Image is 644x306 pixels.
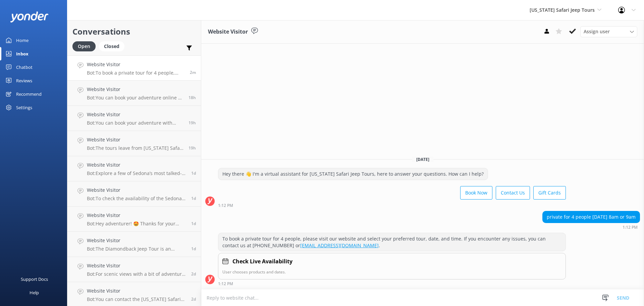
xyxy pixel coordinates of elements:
[191,195,196,201] span: Aug 27 2025 11:34am (UTC -07:00) America/Phoenix
[87,120,183,126] p: Bot: You can book your adventure with Safari Jeep Tours by visiting [URL][DOMAIN_NAME].
[67,131,201,156] a: Website VisitorBot:The tours leave from [US_STATE] Safari Jeep Tours located at [STREET_ADDRESS]....
[67,257,201,282] a: Website VisitorBot:For scenic views with a bit of adventure, consider the Outback Trail Jeep Tour...
[87,221,186,227] p: Bot: Hey adventurer! 🤩 Thanks for your message, we'll get back to you as soon as we can. You're a...
[87,186,186,194] h4: Website Visitor
[496,186,530,200] button: Contact Us
[412,157,433,162] span: [DATE]
[67,55,201,81] a: Website VisitorBot:To book a private tour for 4 people, please visit our website and select your ...
[190,70,196,75] span: Aug 28 2025 01:12pm (UTC -07:00) America/Phoenix
[218,281,566,286] div: Aug 28 2025 01:12pm (UTC -07:00) America/Phoenix
[189,145,196,151] span: Aug 27 2025 05:41pm (UTC -07:00) America/Phoenix
[580,26,637,37] div: Assign User
[87,61,185,68] h4: Website Visitor
[16,87,42,101] div: Recommend
[87,70,185,76] p: Bot: To book a private tour for 4 people, please visit our website and select your preferred tour...
[72,42,99,50] a: Open
[530,7,595,13] span: [US_STATE] Safari Jeep Tours
[87,296,186,302] p: Bot: You can contact the [US_STATE] Safari Jeep Tours team at [PHONE_NUMBER] or email [EMAIL_ADDR...
[584,28,610,35] span: Assign user
[87,237,186,244] h4: Website Visitor
[67,156,201,181] a: Website VisitorBot:Explore a few of Sedona’s most talked-about vortex sites on this unique, pavem...
[189,120,196,126] span: Aug 27 2025 05:54pm (UTC -07:00) America/Phoenix
[218,282,233,286] strong: 1:12 PM
[67,232,201,257] a: Website VisitorBot:The Diamondback Jeep Tour is an adventure for thrill-seekers, featuring a 4x4 ...
[533,186,566,200] button: Gift Cards
[87,161,186,169] h4: Website Visitor
[218,233,566,251] div: To book a private tour for 4 people, please visit our website and select your preferred tour, dat...
[87,246,186,252] p: Bot: The Diamondback Jeep Tour is an adventure for thrill-seekers, featuring a 4x4 off-road exper...
[16,34,29,47] div: Home
[87,86,183,93] h4: Website Visitor
[87,145,183,151] p: Bot: The tours leave from [US_STATE] Safari Jeep Tours located at [STREET_ADDRESS]. For direction...
[232,257,292,266] h4: Check Live Availability
[72,41,96,51] div: Open
[30,286,39,299] div: Help
[16,74,32,87] div: Reviews
[21,272,48,286] div: Support Docs
[67,181,201,207] a: Website VisitorBot:To check the availability of the Sedona Highlights Scenic Tour for this weeken...
[87,287,186,295] h4: Website Visitor
[67,207,201,232] a: Website VisitorBot:Hey adventurer! 🤩 Thanks for your message, we'll get back to you as soon as we...
[208,28,248,36] h3: Website Visitor
[87,212,186,219] h4: Website Visitor
[543,211,640,223] div: private for 4 people [DATE] 8am or 9am
[460,186,492,200] button: Book Now
[99,41,124,51] div: Closed
[87,170,186,176] p: Bot: Explore a few of Sedona’s most talked-about vortex sites on this unique, pavement-only Jeep ...
[218,168,488,180] div: Hey there 👋 I'm a virtual assistant for [US_STATE] Safari Jeep Tours, here to answer your questio...
[623,225,638,229] strong: 1:12 PM
[87,95,183,101] p: Bot: You can book your adventure online at [URL][DOMAIN_NAME].
[16,60,33,74] div: Chatbot
[87,111,183,118] h4: Website Visitor
[87,136,183,143] h4: Website Visitor
[87,271,186,277] p: Bot: For scenic views with a bit of adventure, consider the Outback Trail Jeep Tour. It offers a ...
[189,95,196,100] span: Aug 27 2025 07:08pm (UTC -07:00) America/Phoenix
[191,170,196,176] span: Aug 27 2025 12:44pm (UTC -07:00) America/Phoenix
[87,262,186,269] h4: Website Visitor
[191,246,196,252] span: Aug 26 2025 05:03pm (UTC -07:00) America/Phoenix
[16,101,32,114] div: Settings
[222,269,561,275] p: User chooses products and dates.
[67,81,201,106] a: Website VisitorBot:You can book your adventure online at [URL][DOMAIN_NAME].18h
[87,195,186,202] p: Bot: To check the availability of the Sedona Highlights Scenic Tour for this weekend, please visi...
[191,221,196,226] span: Aug 27 2025 09:04am (UTC -07:00) America/Phoenix
[72,25,196,38] h2: Conversations
[542,225,640,229] div: Aug 28 2025 01:12pm (UTC -07:00) America/Phoenix
[99,42,128,50] a: Closed
[16,47,29,60] div: Inbox
[10,11,49,23] img: yonder-white-logo.png
[218,203,566,208] div: Aug 28 2025 01:12pm (UTC -07:00) America/Phoenix
[191,271,196,277] span: Aug 26 2025 01:00pm (UTC -07:00) America/Phoenix
[300,242,379,249] a: [EMAIL_ADDRESS][DOMAIN_NAME]
[191,296,196,302] span: Aug 26 2025 09:54am (UTC -07:00) America/Phoenix
[218,204,233,208] strong: 1:12 PM
[67,106,201,131] a: Website VisitorBot:You can book your adventure with Safari Jeep Tours by visiting [URL][DOMAIN_NA...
